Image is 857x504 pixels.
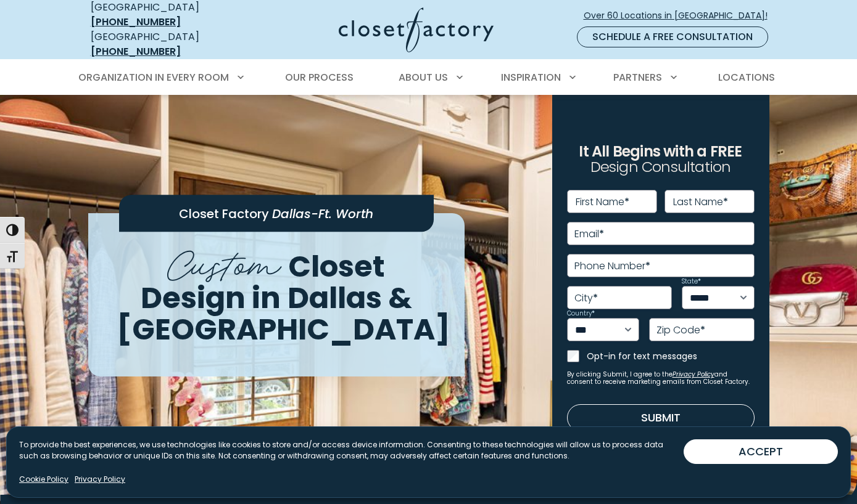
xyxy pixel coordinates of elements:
[587,350,755,362] label: Opt-in for text messages
[613,70,662,84] span: Partners
[141,246,386,319] span: Closet Design in
[584,9,777,22] span: Over 60 Locations in [GEOGRAPHIC_DATA]!
[590,157,731,177] span: Design Consultation
[579,141,742,161] span: It All Begins with a FREE
[75,474,125,485] a: Privacy Policy
[91,30,242,59] div: [GEOGRAPHIC_DATA]
[567,311,595,317] label: Country
[501,70,561,84] span: Inspiration
[576,197,629,207] label: First Name
[574,229,604,239] label: Email
[91,15,181,29] a: [PHONE_NUMBER]
[117,277,450,350] span: Dallas & [GEOGRAPHIC_DATA]
[673,370,714,379] a: Privacy Policy
[574,261,650,271] label: Phone Number
[272,205,373,222] span: Dallas-Ft. Worth
[78,70,229,84] span: Organization in Every Room
[399,70,448,84] span: About Us
[19,439,684,461] p: To provide the best experiences, we use technologies like cookies to store and/or access device i...
[567,404,755,431] button: Submit
[574,293,598,303] label: City
[577,26,768,47] a: Schedule a Free Consultation
[91,44,181,59] a: [PHONE_NUMBER]
[656,325,705,335] label: Zip Code
[285,70,354,84] span: Our Process
[682,278,701,285] label: State
[19,474,68,485] a: Cookie Policy
[179,205,269,222] span: Closet Factory
[339,7,494,52] img: Closet Factory Logo
[583,5,778,26] a: Over 60 Locations in [GEOGRAPHIC_DATA]!
[167,233,281,289] span: Custom
[684,439,838,464] button: ACCEPT
[567,371,755,386] small: By clicking Submit, I agree to the and consent to receive marketing emails from Closet Factory.
[70,60,788,95] nav: Primary Menu
[718,70,775,84] span: Locations
[673,197,728,207] label: Last Name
